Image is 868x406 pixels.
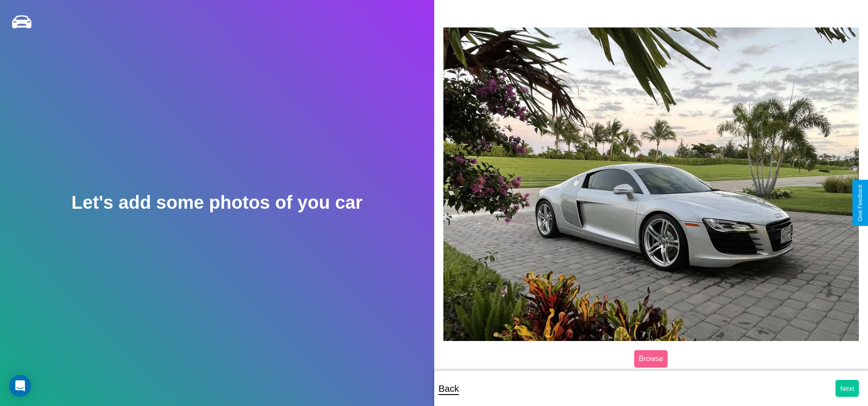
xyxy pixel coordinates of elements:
[9,375,31,397] div: Open Intercom Messenger
[439,380,459,397] p: Back
[443,27,859,341] img: posted
[71,192,362,213] h2: Let's add some photos of you car
[634,350,668,368] label: Browse
[836,380,859,397] button: Next
[857,184,863,222] div: Give Feedback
